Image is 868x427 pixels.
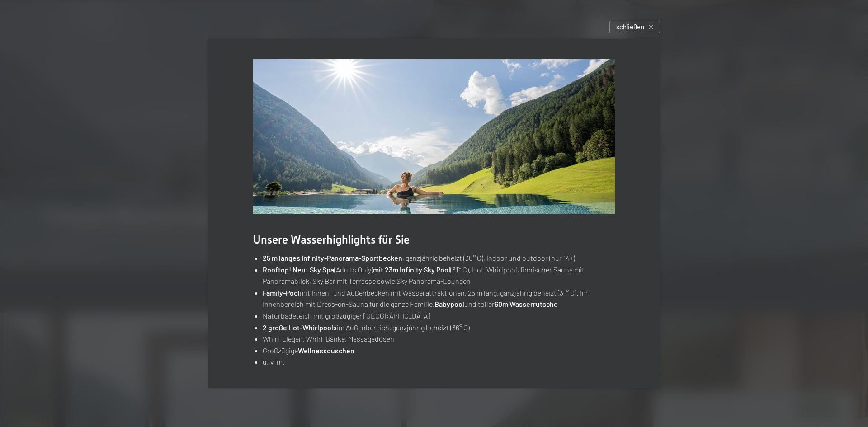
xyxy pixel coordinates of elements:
[263,264,615,287] li: (Adults Only) (31° C), Hot-Whirlpool, finnischer Sauna mit Panoramablick, Sky Bar mit Terrasse so...
[253,233,410,246] span: Unsere Wasserhighlights für Sie
[263,287,615,310] li: mit Innen- und Außenbecken mit Wasserattraktionen, 25 m lang, ganzjährig beheizt (31° C). Im Inne...
[616,22,644,32] span: schließen
[263,310,615,322] li: Naturbadeteich mit großzügiger [GEOGRAPHIC_DATA]
[434,300,464,308] strong: Babypool
[253,59,615,214] img: Wasserträume mit Panoramablick auf die Landschaft
[373,265,450,274] strong: mit 23m Infinity Sky Pool
[495,300,558,308] strong: 60m Wasserrutsche
[263,253,402,262] strong: 25 m langes Infinity-Panorama-Sportbecken
[263,288,300,297] strong: Family-Pool
[263,252,615,264] li: , ganzjährig beheizt (30° C), indoor und outdoor (nur 14+)
[263,265,334,274] strong: Rooftop! Neu: Sky Spa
